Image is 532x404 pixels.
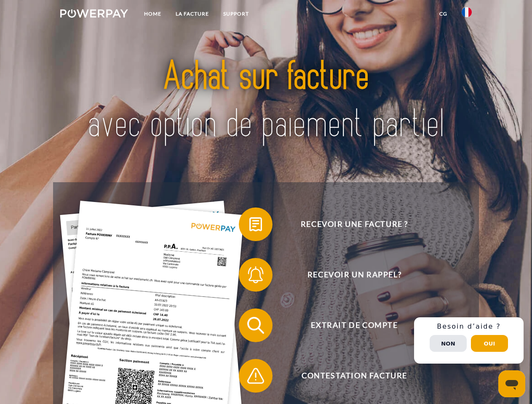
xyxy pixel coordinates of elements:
span: Extrait de compte [251,308,457,342]
button: Non [430,335,467,352]
img: qb_bill.svg [245,214,266,235]
button: Contestation Facture [239,359,458,393]
a: CG [432,6,454,21]
button: Recevoir un rappel? [239,258,458,292]
img: title-powerpay_fr.svg [80,40,452,161]
span: Recevoir une facture ? [251,207,457,241]
a: Home [137,6,168,21]
a: LA FACTURE [168,6,216,21]
div: Schnellhilfe [414,317,524,364]
a: Support [216,6,256,21]
img: qb_bell.svg [245,264,266,285]
button: Recevoir une facture ? [239,207,458,241]
img: qb_search.svg [245,315,266,336]
img: fr [462,7,472,17]
button: Oui [471,335,508,352]
h3: Besoin d’aide ? [419,322,519,331]
button: Extrait de compte [239,308,458,342]
iframe: Bouton de lancement de la fenêtre de messagerie [498,370,525,397]
img: qb_warning.svg [245,365,266,386]
span: Recevoir un rappel? [251,258,457,292]
span: Contestation Facture [251,359,457,393]
img: logo-powerpay-white.svg [60,9,128,18]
